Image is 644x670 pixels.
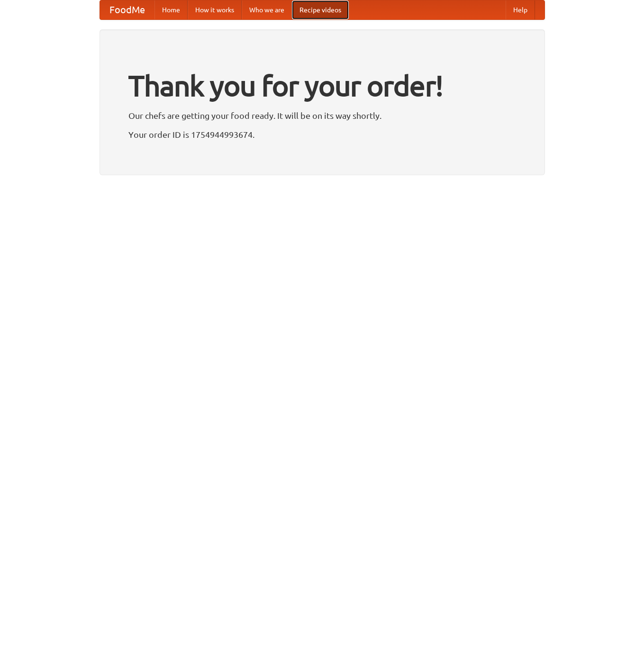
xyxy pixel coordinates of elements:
[188,0,242,19] a: How it works
[242,0,292,19] a: Who we are
[292,0,349,19] a: Recipe videos
[100,0,154,19] a: FoodMe
[128,63,516,108] h1: Thank you for your order!
[154,0,188,19] a: Home
[128,127,516,142] p: Your order ID is 1754944993674.
[506,0,535,19] a: Help
[128,108,516,123] p: Our chefs are getting your food ready. It will be on its way shortly.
